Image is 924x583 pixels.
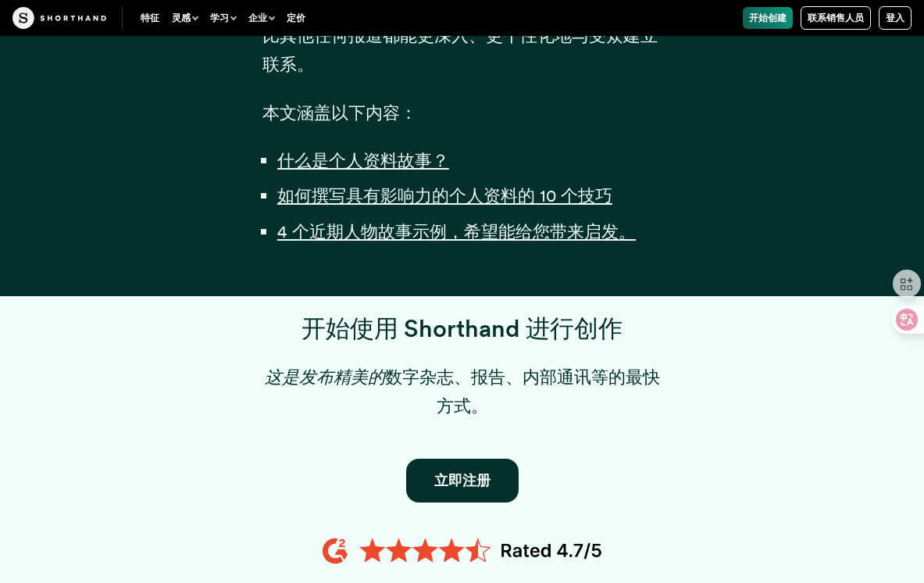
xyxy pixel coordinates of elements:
[749,13,787,23] font: 开始创建
[210,13,229,23] font: 学习
[437,367,660,416] font: 最快方式。
[265,367,385,387] font: 这是发布精美的
[879,6,912,30] a: 登入
[204,7,242,29] button: 学习
[808,13,864,23] font: 联系销售人员
[277,185,612,206] a: 如何撰写具有影响力的个人资料的 10 个技巧
[322,534,601,568] img: 4.7 颗橙色星星排成一排，上面写着“G2”，评分为 4.7/5
[248,13,267,23] font: 企业
[886,13,904,23] font: 登入
[434,472,491,488] font: 立即注册
[385,367,626,387] font: 数字杂志、报告、内部通讯等的
[743,7,793,29] a: 开始创建
[262,102,417,123] font: 本文涵盖以下内容：
[287,13,305,23] font: 定价
[134,7,166,29] a: 特征
[242,7,280,29] button: 企业
[277,150,449,170] a: 什么是个人资料故事？
[280,7,312,29] a: 定价
[12,7,106,29] img: 工艺
[277,221,636,241] a: 4 个近期人物故事示例，希望能给您带来启发。
[172,13,191,23] font: 灵感
[301,314,623,343] font: 开始使用 Shorthand 进行创作
[801,6,871,30] a: 联系销售人员
[166,7,204,29] button: 灵感
[406,459,519,503] a: 点击按钮进入 Shorthand 的注册部分。
[141,13,159,23] font: 特征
